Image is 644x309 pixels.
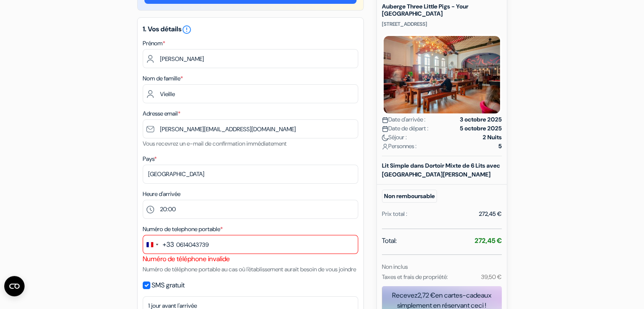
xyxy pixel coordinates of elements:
span: 2,72 € [417,291,435,300]
strong: 5 octobre 2025 [460,124,502,133]
label: SMS gratuit [152,279,185,291]
span: Personnes : [382,142,417,151]
small: Numéro de téléphone portable au cas où l'établissement aurait besoin de vous joindre [143,265,356,273]
b: Lit Simple dans Dortoir Mixte de 6 Lits avec [GEOGRAPHIC_DATA][PERSON_NAME] [382,162,500,178]
span: Date de départ : [382,124,428,133]
a: error_outline [182,25,192,33]
small: Taxes et frais de propriété: [382,273,448,281]
img: calendar.svg [382,126,388,132]
button: Change country, selected France (+33) [143,235,174,254]
small: Non remboursable [382,190,437,203]
label: Adresse email [143,109,180,118]
span: Date d'arrivée : [382,115,426,124]
label: Pays [143,154,157,163]
div: Prix total : [382,210,407,218]
div: Numéro de téléphone invalide [143,254,358,264]
label: Nom de famille [143,74,183,83]
label: Prénom [143,39,165,48]
strong: 2 Nuits [483,133,502,142]
img: user_icon.svg [382,143,388,150]
button: Ouvrir le widget CMP [4,276,25,296]
label: Numéro de telephone portable [143,225,223,234]
small: 39,50 € [481,273,501,281]
div: 272,45 € [479,210,502,218]
strong: 272,45 € [475,236,502,245]
strong: 3 octobre 2025 [460,115,502,124]
img: calendar.svg [382,117,388,123]
span: Séjour : [382,133,407,142]
small: Vous recevrez un e-mail de confirmation immédiatement [143,140,287,147]
p: [STREET_ADDRESS] [382,21,502,28]
input: Entrez votre prénom [143,49,358,68]
h5: Auberge Three Little Pigs - Your [GEOGRAPHIC_DATA] [382,3,502,17]
span: Total: [382,236,397,246]
div: +33 [163,240,174,250]
label: Heure d'arrivée [143,190,180,199]
h5: 1. Vos détails [143,25,358,35]
small: Non inclus [382,263,408,270]
i: error_outline [182,25,192,35]
strong: 5 [498,142,502,151]
input: Entrer adresse e-mail [143,119,358,138]
input: Entrer le nom de famille [143,84,358,103]
img: moon.svg [382,135,388,141]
